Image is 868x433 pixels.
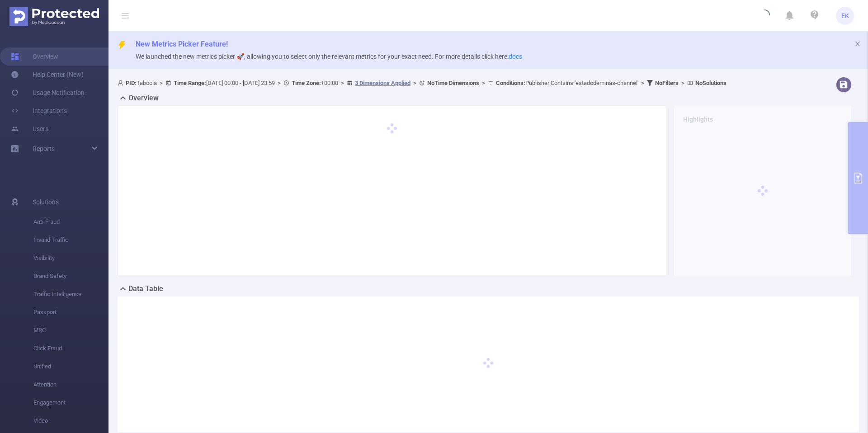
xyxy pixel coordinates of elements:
[11,120,48,138] a: Users
[126,80,137,86] b: PID:
[33,321,108,339] span: MRC
[355,80,410,86] u: 3 Dimensions Applied
[33,140,55,158] a: Reports
[33,213,108,231] span: Anti-Fraud
[33,303,108,321] span: Passport
[118,41,127,50] i: icon: thunderbolt
[410,80,419,86] span: >
[679,80,687,86] span: >
[496,80,525,86] b: Conditions :
[509,53,522,60] a: docs
[33,193,59,211] span: Solutions
[11,47,58,66] a: Overview
[427,80,479,86] b: No Time Dimensions
[33,285,108,303] span: Traffic Intelligence
[118,80,726,86] span: Taboola [DATE] 00:00 - [DATE] 23:59 +00:00
[638,80,647,86] span: >
[118,80,126,86] i: icon: user
[496,80,638,86] span: Publisher Contains 'estadodeminas-channel'
[128,283,163,294] h2: Data Table
[33,376,108,394] span: Attention
[11,66,84,84] a: Help Center (New)
[33,249,108,267] span: Visibility
[759,9,770,22] i: icon: loading
[157,80,165,86] span: >
[174,80,206,86] b: Time Range:
[11,102,67,120] a: Integrations
[136,53,522,60] span: We launched the new metrics picker 🚀, allowing you to select only the relevant metrics for your e...
[9,7,99,26] img: Protected Media
[695,80,726,86] b: No Solutions
[128,93,159,104] h2: Overview
[338,80,347,86] span: >
[33,339,108,358] span: Click Fraud
[33,145,55,152] span: Reports
[275,80,283,86] span: >
[655,80,679,86] b: No Filters
[479,80,488,86] span: >
[854,41,861,47] i: icon: close
[136,40,228,48] span: New Metrics Picker Feature!
[33,231,108,249] span: Invalid Traffic
[33,358,108,376] span: Unified
[292,80,321,86] b: Time Zone:
[33,412,108,430] span: Video
[33,394,108,412] span: Engagement
[854,39,861,49] button: icon: close
[11,84,85,102] a: Usage Notification
[33,267,108,285] span: Brand Safety
[841,7,849,25] span: EK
